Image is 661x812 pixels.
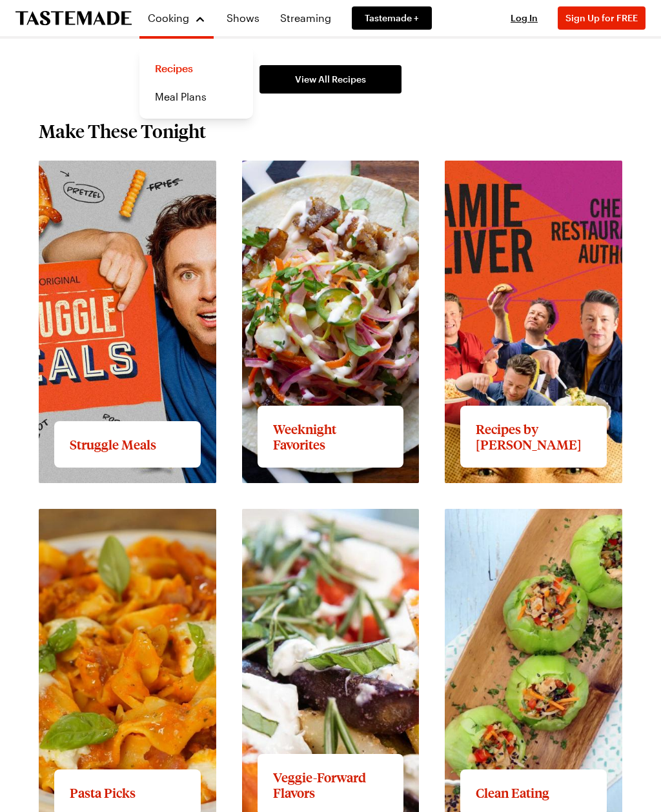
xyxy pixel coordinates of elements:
a: View full content for Weeknight Favorites [242,162,396,190]
a: View All Recipes [259,65,402,94]
button: Sign Up for FREE [558,6,646,30]
span: Sign Up for FREE [565,12,638,23]
span: Log In [511,12,538,23]
span: View All Recipes [295,73,366,86]
a: View full content for Struggle Meals [39,162,214,174]
a: View full content for Pasta Picks [39,510,194,522]
a: View full content for Clean Eating [445,510,609,522]
button: Cooking [147,5,206,31]
a: Recipes [147,54,245,83]
a: View full content for Veggie-Forward Flavors [242,510,380,538]
div: Cooking [139,46,253,119]
a: View full content for Recipes by Jamie Oliver [445,162,599,190]
span: Cooking [148,12,189,24]
h2: Make These Tonight [39,119,206,143]
span: Tastemade + [365,12,419,25]
button: Log In [498,12,550,25]
a: Meal Plans [147,83,245,111]
a: Tastemade + [352,6,432,30]
a: To Tastemade Home Page [15,11,132,26]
